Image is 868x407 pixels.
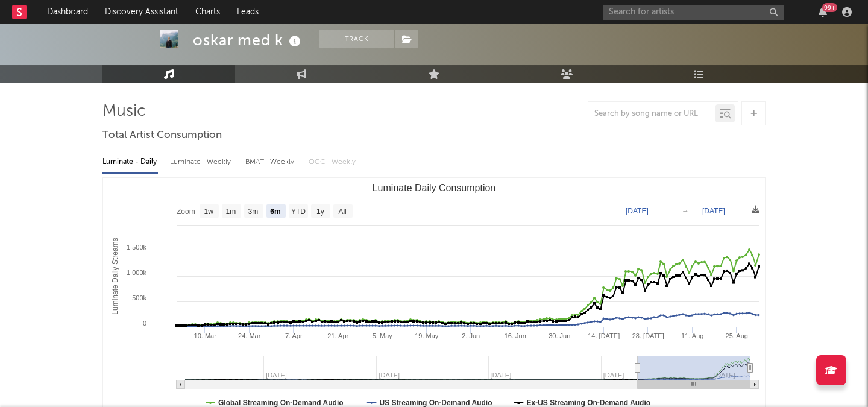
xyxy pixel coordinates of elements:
[319,30,394,48] button: Track
[681,332,703,339] text: 11. Aug
[193,30,304,50] div: oskar med k
[127,269,147,276] text: 1 000k
[285,332,303,339] text: 7. Apr
[132,294,146,301] text: 500k
[102,128,222,143] span: Total Artist Consumption
[170,152,233,172] div: Luminate - Weekly
[194,332,217,339] text: 10. Mar
[505,332,526,339] text: 16. Jun
[603,5,784,20] input: Search for artists
[822,3,837,12] div: 99 +
[415,332,439,339] text: 19. May
[588,332,620,339] text: 14. [DATE]
[291,207,306,216] text: YTD
[218,399,344,407] text: Global Streaming On-Demand Audio
[245,152,297,172] div: BMAT - Weekly
[248,207,259,216] text: 3m
[726,332,748,339] text: 25. Aug
[819,7,827,17] button: 99+
[373,183,496,193] text: Luminate Daily Consumption
[111,238,119,314] text: Luminate Daily Streams
[270,207,280,216] text: 6m
[338,207,346,216] text: All
[373,332,393,339] text: 5. May
[204,207,214,216] text: 1w
[380,399,492,407] text: US Streaming On-Demand Audio
[316,207,324,216] text: 1y
[177,207,195,216] text: Zoom
[462,332,480,339] text: 2. Jun
[238,332,261,339] text: 24. Mar
[588,109,715,119] input: Search by song name or URL
[143,320,146,327] text: 0
[327,332,348,339] text: 21. Apr
[527,399,651,407] text: Ex-US Streaming On-Demand Audio
[226,207,236,216] text: 1m
[682,207,689,215] text: →
[702,207,725,215] text: [DATE]
[549,332,570,339] text: 30. Jun
[102,152,158,172] div: Luminate - Daily
[127,244,147,251] text: 1 500k
[632,332,664,339] text: 28. [DATE]
[626,207,649,215] text: [DATE]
